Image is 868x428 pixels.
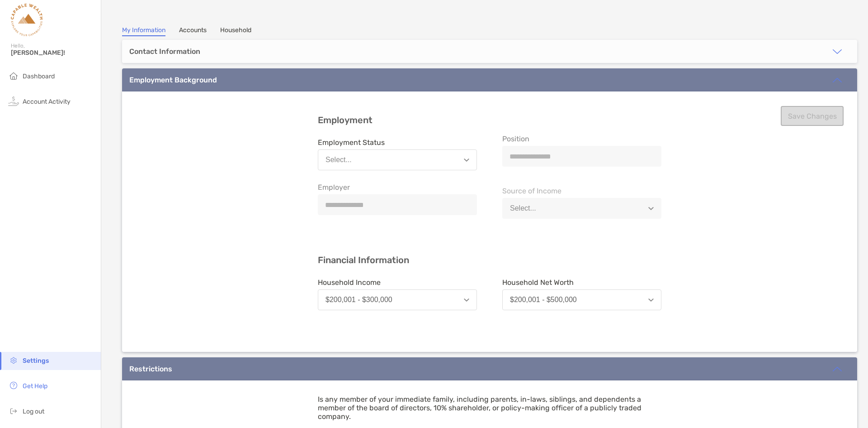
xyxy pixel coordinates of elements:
[318,278,477,287] span: Household Income
[129,76,217,84] div: Employment Background
[502,135,661,143] span: Position
[318,115,661,125] h3: Employment
[502,187,661,195] span: Source of Income
[23,72,55,80] span: Dashboard
[8,96,19,106] img: activity icon
[510,296,577,304] div: $200,001 - $500,000
[325,296,392,304] div: $200,001 - $300,000
[122,26,165,36] a: My Information
[318,201,476,209] input: Employer
[503,153,661,160] input: Position
[832,75,843,86] img: icon arrow
[11,49,95,57] span: [PERSON_NAME]!
[502,198,661,219] button: Select...
[220,26,251,36] a: Household
[23,357,49,365] span: Settings
[832,364,843,375] img: icon arrow
[464,298,469,302] img: Open dropdown arrow
[318,289,477,310] button: $200,001 - $300,000
[318,395,661,421] p: Is any member of your immediate family, including parents, in-laws, siblings, and dependents a me...
[23,408,44,415] span: Log out
[8,70,19,81] img: household icon
[23,382,47,390] span: Get Help
[648,298,654,302] img: Open dropdown arrow
[832,46,843,57] img: icon arrow
[23,98,71,106] span: Account Activity
[11,4,43,36] img: Zoe Logo
[129,365,172,373] div: Restrictions
[502,278,661,287] span: Household Net Worth
[8,405,19,416] img: logout icon
[318,255,661,265] h3: Financial Information
[8,380,19,391] img: get-help icon
[8,355,19,365] img: settings icon
[325,156,352,164] div: Select...
[318,183,477,192] span: Employer
[129,47,200,56] div: Contact Information
[510,204,536,212] div: Select...
[648,207,654,210] img: Open dropdown arrow
[179,26,207,36] a: Accounts
[502,289,661,310] button: $200,001 - $500,000
[318,138,477,147] span: Employment Status
[464,159,469,162] img: Open dropdown arrow
[318,149,477,170] button: Select...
